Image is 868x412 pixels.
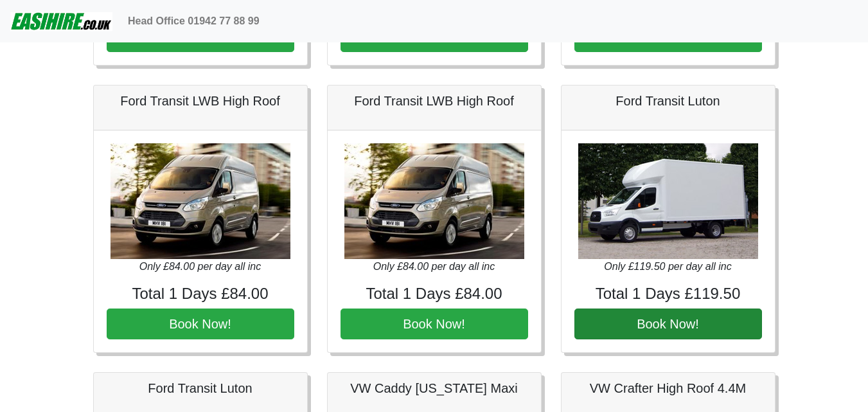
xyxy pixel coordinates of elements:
[373,261,495,272] i: Only £84.00 per day all inc
[341,381,528,396] h5: VW Caddy [US_STATE] Maxi
[107,309,294,339] button: Book Now!
[111,143,290,259] img: Ford Transit LWB High Roof
[123,8,265,34] a: Head Office 01942 77 88 99
[341,285,528,303] h4: Total 1 Days £84.00
[10,8,112,34] img: easihire_logo_small.png
[574,381,762,396] h5: VW Crafter High Roof 4.4M
[574,93,762,109] h5: Ford Transit Luton
[107,93,294,109] h5: Ford Transit LWB High Roof
[341,309,528,339] button: Book Now!
[107,381,294,396] h5: Ford Transit Luton
[139,261,261,272] i: Only £84.00 per day all inc
[604,261,731,272] i: Only £119.50 per day all inc
[574,309,762,339] button: Book Now!
[128,15,260,26] b: Head Office 01942 77 88 99
[341,93,528,109] h5: Ford Transit LWB High Roof
[578,143,758,259] img: Ford Transit Luton
[574,285,762,303] h4: Total 1 Days £119.50
[107,285,294,303] h4: Total 1 Days £84.00
[344,143,524,259] img: Ford Transit LWB High Roof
